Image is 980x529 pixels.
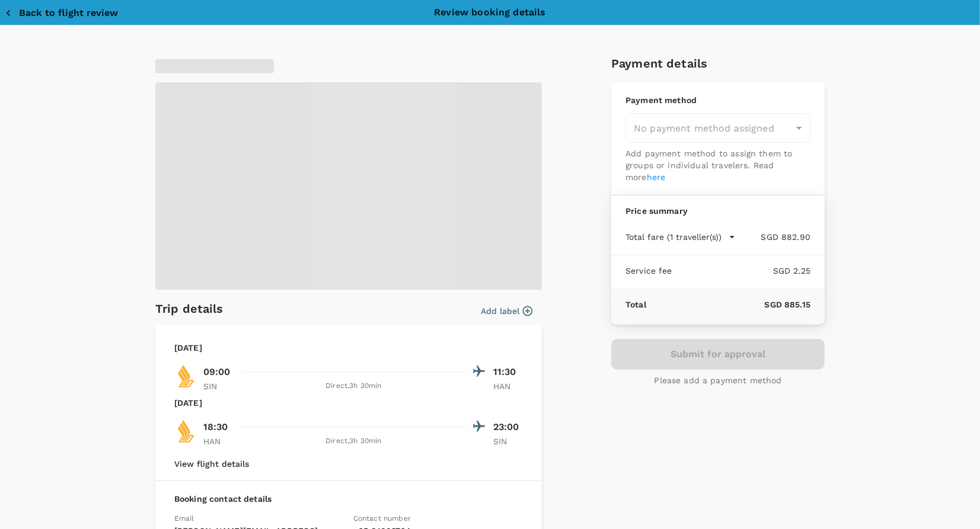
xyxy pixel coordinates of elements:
[625,113,810,143] div: No payment method assigned
[493,380,523,392] p: HAN
[625,205,810,217] p: Price summary
[434,5,545,20] p: Review booking details
[481,305,532,317] button: Add label
[625,231,722,243] p: Total fare (1 traveller(s))
[203,380,233,392] p: SIN
[174,493,523,505] p: Booking contact details
[655,374,782,386] p: Please add a payment method
[174,459,249,469] button: View flight details
[672,265,810,277] p: SGD 2.25
[174,397,202,409] p: [DATE]
[203,420,228,434] p: 18:30
[611,54,825,73] h6: Payment details
[646,299,810,310] p: SGD 885.15
[155,299,224,318] h6: Trip details
[625,94,810,106] p: Payment method
[493,365,523,379] p: 11:30
[625,299,646,310] p: Total
[647,172,666,182] a: here
[736,231,810,243] p: SGD 882.90
[240,380,467,392] div: Direct , 3h 30min
[353,514,411,522] span: Contact number
[203,365,231,379] p: 09:00
[174,419,198,443] img: SQ
[493,420,523,434] p: 23:00
[625,148,810,183] p: Add payment method to assign them to groups or individual travelers. Read more
[203,435,233,447] p: HAN
[174,342,202,354] p: [DATE]
[493,435,523,447] p: SIN
[174,514,194,522] span: Email
[174,364,198,388] img: SQ
[625,231,736,243] button: Total fare (1 traveller(s))
[625,265,672,277] p: Service fee
[5,7,118,19] button: Back to flight review
[240,435,467,447] div: Direct , 3h 30min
